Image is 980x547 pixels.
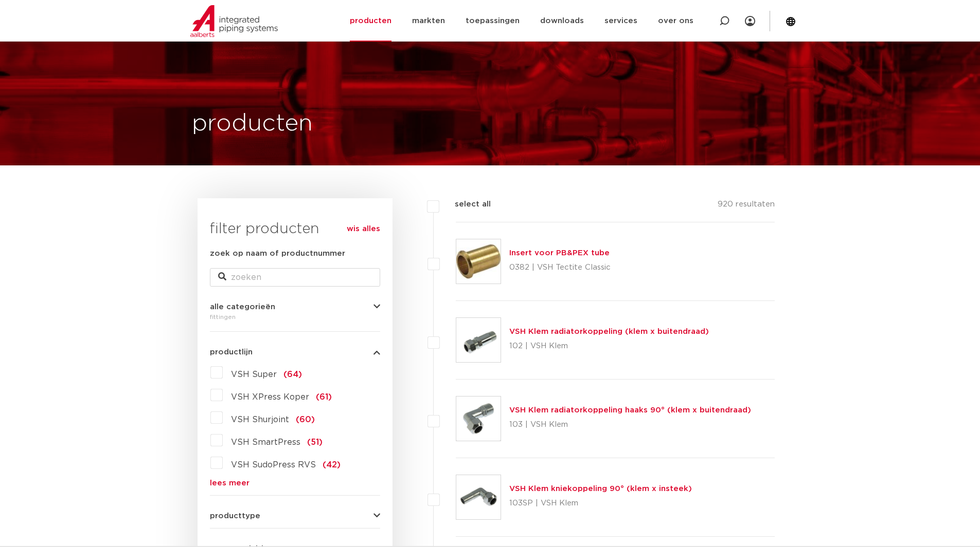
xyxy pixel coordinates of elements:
[509,417,751,433] p: 103 | VSH Klem
[307,438,323,446] span: (51)
[456,239,501,284] img: Thumbnail for Insert voor PB&PEX tube
[231,393,309,401] span: VSH XPress Koper
[509,406,751,414] a: VSH Klem radiatorkoppeling haaks 90° (klem x buitendraad)
[509,338,709,354] p: 102 | VSH Klem
[296,416,315,424] span: (60)
[210,303,380,311] button: alle categorieën
[509,485,692,493] a: VSH Klem kniekoppeling 90° (klem x insteek)
[439,198,491,211] label: select all
[210,512,260,520] span: producttype
[210,512,380,520] button: producttype
[316,393,332,401] span: (61)
[210,248,345,260] label: zoek op naam of productnummer
[509,249,610,257] a: Insert voor PB&PEX tube
[231,438,300,446] span: VSH SmartPress
[509,328,709,335] a: VSH Klem radiatorkoppeling (klem x buitendraad)
[323,461,341,469] span: (42)
[210,268,380,287] input: zoeken
[509,259,611,276] p: 0382 | VSH Tectite Classic
[210,303,275,311] span: alle categorieën
[283,370,302,379] span: (64)
[231,461,316,469] span: VSH SudoPress RVS
[718,198,775,214] p: 920 resultaten
[210,348,253,356] span: productlijn
[231,416,289,424] span: VSH Shurjoint
[456,397,501,441] img: Thumbnail for VSH Klem radiatorkoppeling haaks 90° (klem x buitendraad)
[210,311,380,323] div: fittingen
[456,475,501,519] img: Thumbnail for VSH Klem kniekoppeling 90° (klem x insteek)
[210,219,380,239] h3: filter producten
[210,479,380,487] a: lees meer
[509,495,692,512] p: 103SP | VSH Klem
[192,107,313,140] h1: producten
[347,223,380,235] a: wis alles
[231,370,277,379] span: VSH Super
[210,348,380,356] button: productlijn
[456,318,501,362] img: Thumbnail for VSH Klem radiatorkoppeling (klem x buitendraad)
